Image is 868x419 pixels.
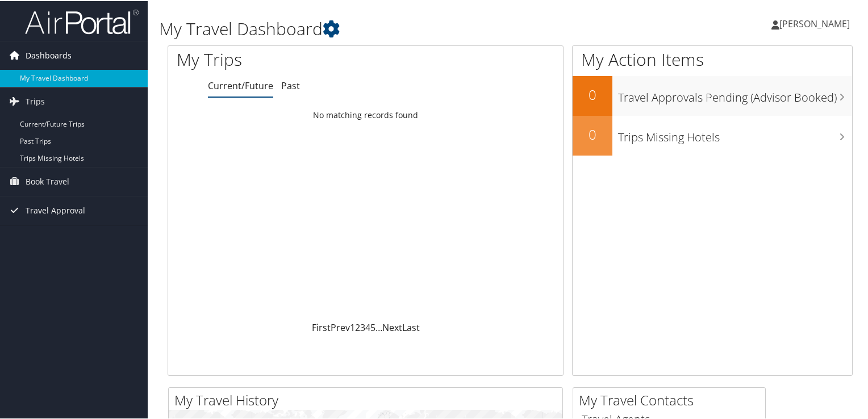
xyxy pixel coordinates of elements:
h2: 0 [573,84,612,103]
a: Current/Future [208,78,273,91]
h3: Travel Approvals Pending (Advisor Booked) [618,83,852,104]
span: Travel Approval [26,195,85,224]
h3: Trips Missing Hotels [618,123,852,144]
a: 3 [360,320,365,333]
a: 5 [370,320,375,333]
span: [PERSON_NAME] [779,16,850,29]
a: [PERSON_NAME] [771,6,861,40]
h2: My Travel Contacts [579,389,765,409]
a: 1 [350,320,355,333]
a: Next [382,320,402,333]
a: First [312,320,331,333]
h1: My Travel Dashboard [159,16,627,40]
h1: My Action Items [573,47,852,70]
td: No matching records found [168,104,563,124]
h2: 0 [573,124,612,143]
span: … [375,320,382,333]
a: 0Trips Missing Hotels [573,115,852,154]
a: 2 [355,320,360,333]
a: 4 [365,320,370,333]
a: Prev [331,320,350,333]
span: Dashboards [26,40,72,69]
a: Past [281,78,300,91]
img: airportal-logo.png [25,7,139,34]
a: 0Travel Approvals Pending (Advisor Booked) [573,75,852,115]
h1: My Trips [177,47,390,70]
h2: My Travel History [174,389,562,409]
a: Last [402,320,420,333]
span: Trips [26,86,45,115]
span: Book Travel [26,166,69,195]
